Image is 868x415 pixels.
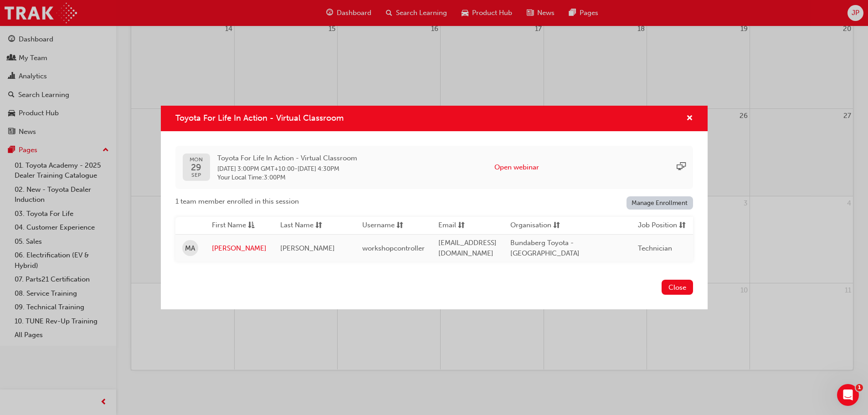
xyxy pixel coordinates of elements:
span: Toyota For Life In Action - Virtual Classroom [217,153,357,164]
span: 29 Sep 2025 3:00PM GMT+10:00 [217,165,294,173]
button: First Nameasc-icon [212,220,262,231]
span: Organisation [510,220,551,231]
span: MA [185,243,195,254]
span: asc-icon [248,220,255,231]
span: sorting-icon [553,220,560,231]
span: Username [362,220,395,231]
span: sorting-icon [679,220,686,231]
span: 29 [190,163,203,172]
span: sorting-icon [315,220,322,231]
span: Technician [638,244,672,252]
button: cross-icon [686,113,693,124]
span: sorting-icon [396,220,403,231]
button: Job Positionsorting-icon [638,220,688,231]
button: Emailsorting-icon [438,220,488,231]
span: sessionType_ONLINE_URL-icon [677,162,686,173]
span: workshopcontroller [362,244,425,252]
span: MON [190,157,203,163]
button: Open webinar [494,162,539,173]
button: Usernamesorting-icon [362,220,412,231]
span: 1 team member enrolled in this session [175,196,299,207]
iframe: Intercom live chat [837,384,859,406]
span: cross-icon [686,115,693,123]
div: Toyota For Life In Action - Virtual Classroom [161,106,708,310]
span: 29 Sep 2025 4:30PM [298,165,339,173]
button: Close [662,280,693,295]
span: Bundaberg Toyota - [GEOGRAPHIC_DATA] [510,239,580,257]
button: Organisationsorting-icon [510,220,560,231]
span: 1 [856,384,863,391]
span: SEP [190,172,203,178]
span: Job Position [638,220,677,231]
a: Manage Enrollment [627,196,693,210]
span: Last Name [280,220,313,231]
div: - [217,153,357,182]
span: Your Local Time : 3:00PM [217,174,357,182]
span: sorting-icon [458,220,465,231]
span: [PERSON_NAME] [280,244,335,252]
span: [EMAIL_ADDRESS][DOMAIN_NAME] [438,239,497,257]
span: First Name [212,220,246,231]
span: Toyota For Life In Action - Virtual Classroom [175,113,344,123]
a: [PERSON_NAME] [212,243,267,254]
button: Last Namesorting-icon [280,220,330,231]
span: Email [438,220,456,231]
